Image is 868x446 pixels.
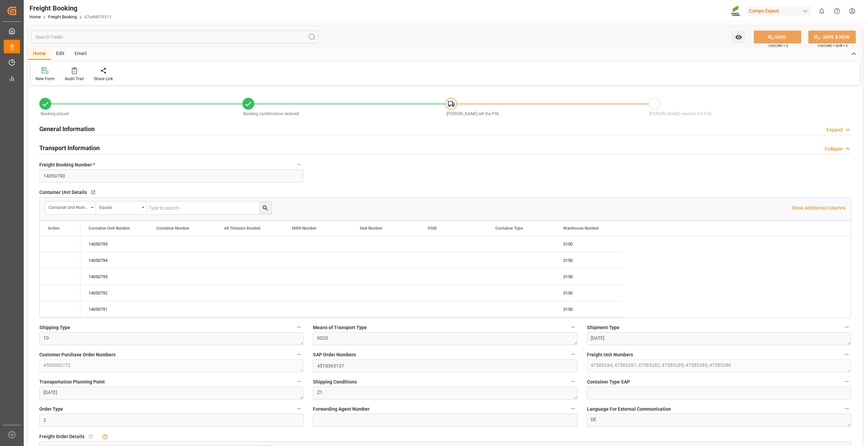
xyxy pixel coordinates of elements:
div: Press SPACE to select this row. [40,269,80,285]
span: Shipping Conditions [313,378,357,386]
div: Action [48,226,60,231]
span: Freight Unit Numbers [587,351,633,358]
textarea: 10 [39,332,303,345]
button: Shipment Type [842,323,851,332]
div: 14050793 [80,269,148,285]
div: 3150 [555,236,623,252]
span: Shipping Type [39,324,70,331]
span: Container Unit Number [88,226,130,231]
div: 14050794 [80,252,148,268]
div: Edit [51,48,70,60]
button: Help Center [829,3,845,19]
button: open menu [96,201,147,214]
span: Container Unit Details [39,189,87,196]
div: New Form [36,76,55,82]
button: search button [259,201,272,214]
span: Freight Booking Number [39,161,95,168]
div: 3150 [555,252,623,268]
span: Container Number [156,226,189,231]
span: VGM [428,226,437,231]
span: Forwarding Agent Number [313,406,370,413]
div: Email [70,48,92,60]
textarea: Z1 [313,387,577,399]
span: SAP Order Numbers [313,351,356,358]
input: Type to search [147,201,272,214]
button: Customer Purchase Order Numbers [295,350,303,359]
div: Container Unit Number [48,203,88,211]
div: 14050795 [80,236,148,252]
button: Shipping Conditions [569,377,577,386]
div: Equals [99,203,139,211]
textarea: DE [587,414,851,427]
a: Home [29,15,41,19]
button: Forwarding Agent Number [569,404,577,413]
img: Screenshot%202023-09-29%20at%2010.02.21.png_1712312052.png [731,5,742,17]
textarea: 0020 [313,332,577,345]
div: 3150 [555,285,623,301]
span: Ctrl/CMD + Shift + S [818,43,848,48]
div: Press SPACE to select this row. [80,285,623,301]
button: Means of Transport Type [569,323,577,332]
button: SAVE [754,31,801,43]
span: Ctrl/CMD + S [768,43,788,48]
textarea: [DATE] [587,332,851,345]
input: Search Fields [31,31,318,43]
button: show 0 new notifications [814,3,829,19]
span: Freight Order Details [39,433,84,440]
textarea: [DATE] [39,387,303,399]
button: Freight Booking Number * [295,160,303,169]
span: Booking placed [41,111,69,116]
div: 14050791 [80,301,148,317]
button: Shipping Type [295,323,303,332]
button: Compo Expert [746,4,814,17]
button: Transportation Planning Point [295,377,303,386]
div: Press SPACE to select this row. [40,236,80,252]
h2: General Information [39,124,95,133]
button: SAP Order Numbers [569,350,577,359]
button: Container Type SAP [842,377,851,386]
div: Press SPACE to select this row. [80,252,623,269]
button: Freight Unit Numbers [842,350,851,359]
div: 14050792 [80,285,148,301]
span: All Timeslot Booked [224,226,260,231]
span: Means of Transport Type [313,324,367,331]
div: Freight Booking [29,3,111,13]
div: Home [28,48,51,60]
div: Press SPACE to select this row. [40,252,80,269]
span: Seal Number [360,226,382,231]
h2: Transport Information [39,143,100,153]
a: Freight Booking [48,15,77,19]
div: Compo Expert [746,6,811,16]
textarea: 47585284; 47585287; 47585282; 47585285; 47585283; 47585286 [587,359,851,372]
textarea: 4500006772 [39,359,303,372]
div: Expand [827,126,843,133]
p: Show Additional Columns [792,204,846,212]
div: 3150 [555,269,623,285]
span: MRN Number [292,226,316,231]
div: Audit Trail [65,76,84,82]
span: [PERSON_NAME] left the POL [447,111,499,116]
div: Press SPACE to select this row. [40,301,80,318]
span: Transportation Planning Point [39,378,105,386]
span: Language For External Communication [587,406,671,413]
button: open menu [732,31,746,43]
button: Order Type [295,404,303,413]
span: Warehouse Number [563,226,599,231]
div: Share Link [94,76,113,82]
div: 3150 [555,301,623,317]
span: Shipment Type [587,324,619,331]
button: Language For External Communication [842,404,851,413]
span: Container Type [495,226,523,231]
span: Order Type [39,406,63,413]
span: Customer Purchase Order Numbers [39,351,116,358]
div: Press SPACE to select this row. [80,236,623,252]
div: Press SPACE to select this row. [80,269,623,285]
button: SAVE & NEW [808,31,856,43]
span: [PERSON_NAME] reached the POD [649,111,712,116]
button: open menu [45,201,96,214]
div: Collapse [825,145,843,153]
div: Press SPACE to select this row. [80,301,623,318]
div: Press SPACE to select this row. [40,285,80,301]
span: Container Type SAP [587,378,630,386]
span: Booking confirmation received [243,111,299,116]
